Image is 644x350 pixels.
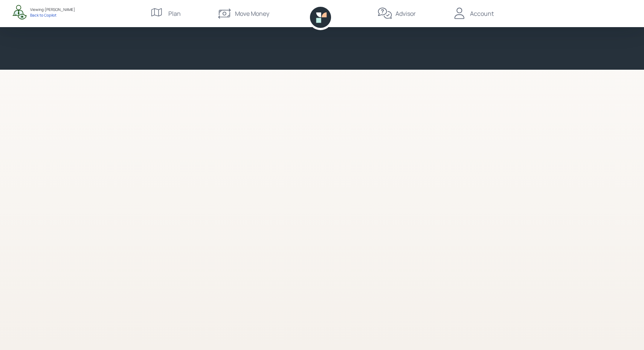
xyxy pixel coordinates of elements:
div: Plan [168,9,181,18]
img: Retirable loading [313,172,331,190]
div: Account [470,9,494,18]
div: Viewing: [PERSON_NAME] [30,7,75,12]
div: Move Money [235,9,269,18]
div: Back to Copilot [30,12,75,18]
div: Advisor [395,9,416,18]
